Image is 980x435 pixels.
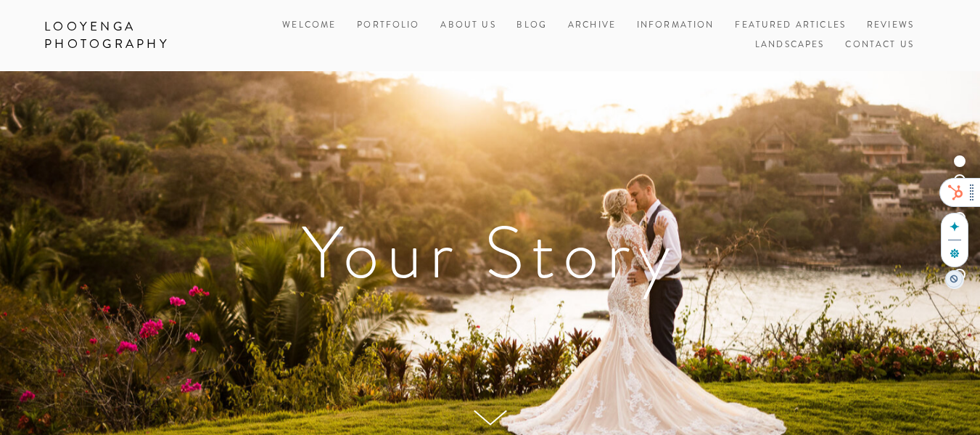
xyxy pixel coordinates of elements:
a: Contact Us [845,36,914,55]
a: Welcome [282,16,336,36]
a: Featured Articles [735,16,846,36]
a: Blog [516,16,547,36]
a: Landscapes [755,36,825,55]
a: Looyenga Photography [33,15,236,57]
a: Archive [568,16,616,36]
a: Information [637,19,715,31]
a: Reviews [867,16,914,36]
a: Portfolio [357,19,419,31]
a: About Us [440,16,495,36]
h1: Your Story [44,216,936,289]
